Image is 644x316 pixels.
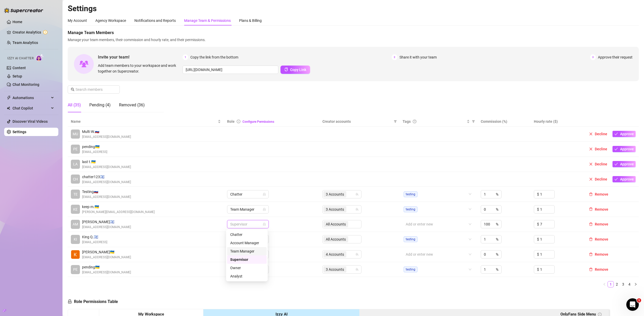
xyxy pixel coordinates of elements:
span: PE [73,267,78,272]
span: 4 Accounts [323,251,346,257]
span: team [355,193,359,196]
span: [EMAIL_ADDRESS][DOMAIN_NAME] [82,255,131,260]
span: check [614,132,618,136]
span: filter [393,118,398,125]
span: Manage Team Members [68,30,639,36]
span: Remove [595,237,608,241]
a: Content [12,66,26,70]
span: 3 Accounts [323,266,346,273]
span: left [603,283,606,286]
span: team [355,268,359,271]
button: Decline [587,146,609,152]
li: 1 [608,281,614,287]
div: All (35) [68,102,81,108]
img: Kostya Arabadji [71,250,80,259]
span: Remove [595,267,608,272]
div: Team Manager [227,247,267,255]
span: Decline [595,147,607,151]
span: copy [284,68,288,71]
span: chatter123 🇮🇱 [82,174,131,180]
span: delete [589,253,593,256]
img: AI Chatter [36,54,44,61]
button: right [633,281,639,287]
span: lock [263,208,266,211]
li: 3 [620,281,626,287]
span: close [589,177,593,181]
span: Decline [595,162,607,166]
th: Hourly rate ($) [531,117,584,127]
button: Remove [587,191,610,197]
div: Manage Team & Permissions [184,18,231,23]
button: left [601,281,608,287]
span: close [589,162,593,166]
span: 1 [637,298,641,302]
span: 2 [392,54,397,60]
span: Izzy AI Chatter [7,56,34,61]
span: CH [73,176,78,182]
div: Owner [230,265,264,271]
div: Agency Workspace [95,18,126,23]
th: Commission (%) [478,117,531,127]
span: filter [471,118,476,125]
button: Approve [612,146,636,152]
a: 1 [608,281,614,287]
div: Notifications and Reports [134,18,176,23]
span: close [589,147,593,151]
button: Copy Link [280,66,310,74]
span: build [3,309,6,312]
span: [EMAIL_ADDRESS] [82,240,107,245]
span: Copy Link [290,68,306,72]
span: filter [394,120,397,123]
span: Name [71,119,217,124]
input: Search members [76,87,112,92]
a: Chat Monitoring [12,82,39,87]
span: 3 Accounts [326,207,344,212]
span: Remove [595,222,608,226]
span: close [589,132,593,136]
a: 4 [627,281,632,287]
span: check [614,177,618,181]
span: lock [68,299,72,304]
span: Remove [595,252,608,256]
span: [EMAIL_ADDRESS][DOMAIN_NAME] [82,134,131,139]
span: testing [404,236,417,242]
button: Decline [587,161,609,167]
span: Decline [595,132,607,136]
span: [EMAIL_ADDRESS] [82,150,107,154]
span: testing [404,267,417,272]
img: logo-BBDzfeDw.svg [4,8,43,13]
span: Invite your team! [98,54,183,60]
span: Add team members to your workspace and work together on Supercreator. [98,63,180,74]
span: 3 [590,54,596,60]
li: Next Page [633,281,639,287]
span: filter [472,120,475,123]
span: 4 Accounts [326,251,344,257]
span: delete [589,268,593,271]
span: [EMAIL_ADDRESS][DOMAIN_NAME] [82,195,131,199]
span: 3 Accounts [326,267,344,272]
span: Approve their request [598,54,633,60]
span: check [614,162,618,166]
span: 3 Accounts [323,206,346,212]
button: Remove [587,206,610,212]
button: Remove [587,266,610,273]
div: Removed (36) [119,102,145,108]
iframe: Intercom live chat [626,298,639,311]
span: 3 Accounts [326,191,344,197]
span: PE [73,146,78,152]
span: testing [404,191,417,197]
span: Chatter [230,190,266,198]
img: Chat Copilot [7,106,10,110]
span: delete [589,207,593,211]
div: Account Manager [230,240,264,246]
span: search [71,88,74,91]
div: Pending (4) [89,102,111,108]
span: Remove [595,192,608,196]
div: Chatter [227,230,267,239]
a: Setup [12,74,22,78]
button: Remove [587,221,610,227]
li: 4 [626,281,633,287]
div: Supervisor [227,255,267,264]
th: Name [68,117,224,127]
span: [EMAIL_ADDRESS][DOMAIN_NAME] [82,270,131,275]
